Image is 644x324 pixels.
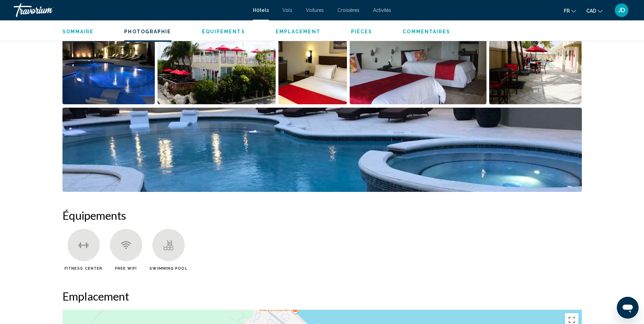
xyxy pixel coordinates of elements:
button: Emplacement [276,29,320,35]
span: Sommaire [62,29,94,34]
button: Change language [564,6,576,16]
a: Travorium [14,3,246,17]
button: Commentaires [403,29,450,35]
a: Vols [282,7,292,13]
button: User Menu [613,3,630,17]
a: Croisières [337,7,360,13]
span: Équipements [202,29,245,34]
span: Photographie [124,29,171,34]
span: Fitness Center [65,266,103,271]
span: Commentaires [403,29,450,34]
span: Emplacement [276,29,320,34]
button: Open full-screen image slider [62,107,582,192]
span: fr [564,8,570,14]
button: Pièces [351,29,372,35]
span: Swimming Pool [149,266,187,271]
button: Open full-screen image slider [489,20,582,105]
span: Free WiFi [115,266,137,271]
span: CAD [586,8,596,14]
button: Équipements [202,29,245,35]
button: Open full-screen image slider [278,20,347,105]
a: Activités [373,7,391,13]
span: JD [618,7,625,14]
button: Open full-screen image slider [62,20,155,105]
span: Pièces [351,29,372,34]
h2: Emplacement [62,289,582,303]
h2: Équipements [62,209,582,222]
button: Open full-screen image slider [350,20,486,105]
button: Open full-screen image slider [158,20,276,105]
button: Sommaire [62,29,94,35]
a: Hôtels [253,7,269,13]
button: Change currency [586,6,603,16]
iframe: Bouton de lancement de la fenêtre de messagerie [617,297,639,319]
button: Photographie [124,29,171,35]
a: Voitures [306,7,324,13]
